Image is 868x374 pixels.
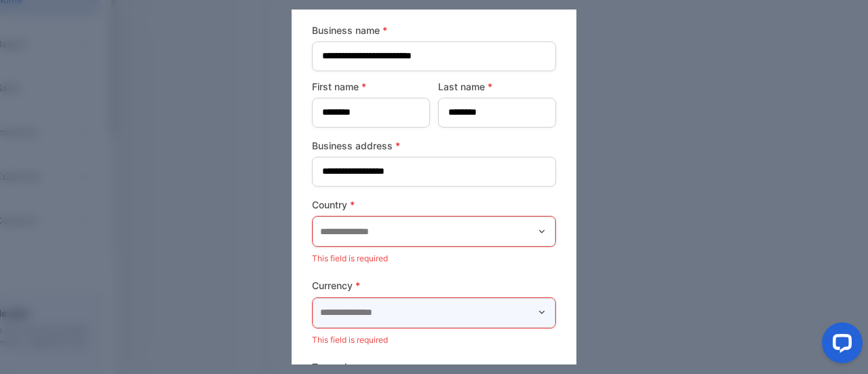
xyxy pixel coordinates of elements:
label: First name [312,79,430,94]
label: Last name [438,79,556,94]
iframe: LiveChat chat widget [811,317,868,374]
p: This field is required [312,331,556,349]
label: Team size [312,360,556,374]
label: Business name [312,23,556,37]
label: Country [312,198,556,212]
label: Business address [312,138,556,153]
p: This field is required [312,250,556,267]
